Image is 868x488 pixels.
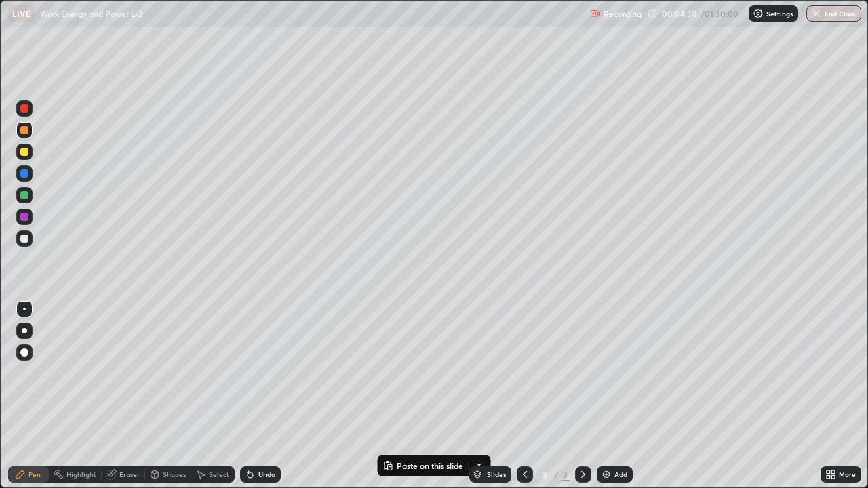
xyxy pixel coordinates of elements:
div: Slides [487,471,506,478]
div: Undo [258,471,275,478]
p: Work Energy and Power L-2 [40,8,142,19]
div: More [839,471,856,478]
p: Paste on this slide [397,460,463,471]
div: / [555,470,559,479]
div: 3 [538,470,552,479]
button: Paste on this slide [380,457,466,474]
div: Highlight [66,471,96,478]
p: LIVE [12,8,31,19]
p: Recording [604,9,642,19]
img: add-slide-button [601,469,612,480]
div: Pen [28,471,41,478]
button: End Class [806,5,861,22]
img: class-settings-icons [753,8,764,19]
div: Select [209,471,229,478]
p: Settings [766,10,793,17]
img: recording.375f2c34.svg [590,8,601,19]
div: Shapes [163,471,186,478]
div: 3 [561,468,570,481]
div: Eraser [119,471,140,478]
img: end-class-cross [811,8,822,19]
div: Add [614,471,627,478]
